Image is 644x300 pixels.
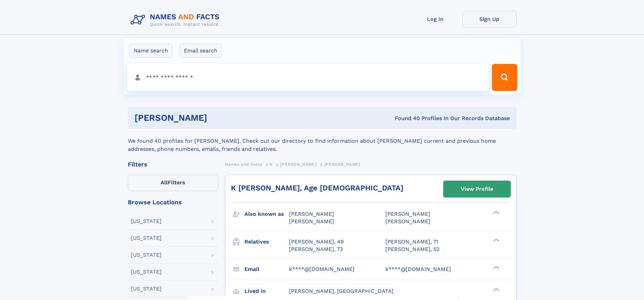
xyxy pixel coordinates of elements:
[225,160,262,168] a: Names and Facts
[131,269,162,275] div: [US_STATE]
[408,11,462,27] a: Log In
[385,238,438,246] a: [PERSON_NAME], 71
[244,236,289,248] h3: Relatives
[127,64,489,91] input: search input
[324,162,360,167] span: [PERSON_NAME]
[244,285,289,297] h3: Lived in
[385,246,439,253] a: [PERSON_NAME], 52
[385,211,430,217] span: [PERSON_NAME]
[244,263,289,275] h3: Email
[231,184,403,192] a: K [PERSON_NAME], Age [DEMOGRAPHIC_DATA]
[301,115,510,122] div: Found 40 Profiles In Our Records Database
[289,288,393,294] span: [PERSON_NAME], [GEOGRAPHIC_DATA]
[289,246,343,253] a: [PERSON_NAME], 73
[492,238,500,242] div: ❯
[492,64,517,91] button: Search Button
[161,179,168,186] span: All
[131,252,162,258] div: [US_STATE]
[289,238,344,246] a: [PERSON_NAME], 49
[128,199,218,205] div: Browse Locations
[492,287,500,292] div: ❯
[280,162,316,167] span: [PERSON_NAME]
[131,218,162,224] div: [US_STATE]
[492,210,500,215] div: ❯
[180,44,222,58] label: Email search
[444,181,510,197] a: View Profile
[128,161,218,167] div: Filters
[270,162,273,167] span: K
[462,11,517,27] a: Sign Up
[461,181,493,197] div: View Profile
[289,211,334,217] span: [PERSON_NAME]
[131,235,162,241] div: [US_STATE]
[270,160,273,168] a: K
[135,114,301,122] h1: [PERSON_NAME]
[131,286,162,292] div: [US_STATE]
[128,11,225,29] img: Logo Names and Facts
[280,160,316,168] a: [PERSON_NAME]
[128,129,517,153] div: We found 40 profiles for [PERSON_NAME]. Check out our directory to find information about [PERSON...
[128,175,218,191] label: Filters
[129,44,172,58] label: Name search
[385,218,430,225] span: [PERSON_NAME]
[244,208,289,220] h3: Also known as
[289,218,334,225] span: [PERSON_NAME]
[492,265,500,270] div: ❯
